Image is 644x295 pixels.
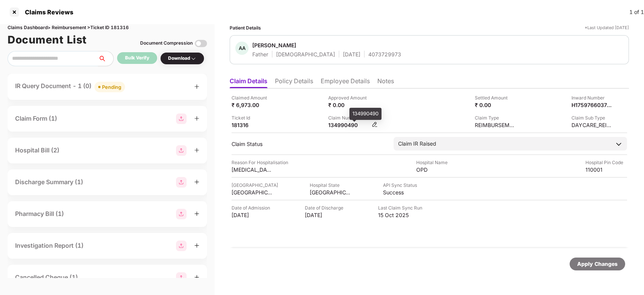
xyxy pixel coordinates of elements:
img: svg+xml;base64,PHN2ZyBpZD0iR3JvdXBfMjg4MTMiIGRhdGEtbmFtZT0iR3JvdXAgMjg4MTMiIHhtbG5zPSJodHRwOi8vd3... [176,209,187,219]
div: Claim Type [475,114,516,121]
div: Claims Reviews [20,8,73,16]
span: plus [194,243,199,248]
h1: Document List [8,31,87,48]
div: [DATE] [232,211,273,219]
button: search [98,51,114,66]
div: DAYCARE_REIMBURSEMENT [571,121,613,129]
div: Download [168,55,196,62]
div: Success [383,189,417,196]
div: Discharge Summary (1) [15,177,83,187]
div: Date of Admission [232,204,273,211]
img: downArrowIcon [615,140,622,148]
div: REIMBURSEMENT [475,121,516,129]
span: plus [194,179,199,185]
img: svg+xml;base64,PHN2ZyBpZD0iR3JvdXBfMjg4MTMiIGRhdGEtbmFtZT0iR3JvdXAgMjg4MTMiIHhtbG5zPSJodHRwOi8vd3... [176,177,187,188]
div: Claim Status [232,140,386,147]
img: svg+xml;base64,PHN2ZyBpZD0iVG9nZ2xlLTMyeDMyIiB4bWxucz0iaHR0cDovL3d3dy53My5vcmcvMjAwMC9zdmciIHdpZH... [195,37,207,50]
div: [GEOGRAPHIC_DATA] [232,182,278,189]
div: Claim Sub Type [571,114,613,121]
div: [PERSON_NAME] [252,42,296,49]
div: Hospital Bill (2) [15,146,59,155]
div: [GEOGRAPHIC_DATA] [310,189,351,196]
div: Hospital Pin Code [585,159,627,166]
img: svg+xml;base64,PHN2ZyBpZD0iR3JvdXBfMjg4MTMiIGRhdGEtbmFtZT0iR3JvdXAgMjg4MTMiIHhtbG5zPSJodHRwOi8vd3... [176,272,187,283]
li: Claim Details [230,77,267,88]
span: plus [194,116,199,121]
div: Apply Changes [577,260,618,268]
div: Document Compression [140,40,193,47]
div: 181316 [232,121,273,129]
img: svg+xml;base64,PHN2ZyBpZD0iR3JvdXBfMjg4MTMiIGRhdGEtbmFtZT0iR3JvdXAgMjg4MTMiIHhtbG5zPSJodHRwOi8vd3... [176,113,187,124]
div: Patient Details [230,24,261,31]
div: Ticket Id [232,114,273,121]
div: [DATE] [305,211,346,219]
div: Claim Form (1) [15,114,57,123]
div: [GEOGRAPHIC_DATA] [232,189,273,196]
div: 134990490 [349,108,381,120]
div: Pharmacy Bill (1) [15,209,64,219]
div: Hospital Name [416,159,458,166]
div: [MEDICAL_DATA] [232,166,273,173]
div: Last Claim Sync Run [378,204,422,211]
div: Claims Dashboard > Reimbursement > Ticket ID 181316 [8,24,207,31]
li: Employee Details [321,77,370,88]
div: 1 of 1 [629,8,644,16]
div: Reason For Hospitalisation [232,159,288,166]
div: OPD [416,166,458,173]
div: Claim IR Raised [398,140,436,148]
div: AA [235,42,249,55]
div: ₹ 6,973.00 [232,101,273,109]
span: search [98,56,113,62]
div: *Last Updated [DATE] [585,24,629,31]
li: Policy Details [275,77,313,88]
div: ₹ 0.00 [328,101,370,109]
div: H1759766037455806845 [571,101,613,109]
li: Notes [377,77,394,88]
div: 134990490 [328,121,370,129]
div: Claim Number [328,114,378,121]
img: svg+xml;base64,PHN2ZyBpZD0iR3JvdXBfMjg4MTMiIGRhdGEtbmFtZT0iR3JvdXAgMjg4MTMiIHhtbG5zPSJodHRwOi8vd3... [176,145,187,156]
img: svg+xml;base64,PHN2ZyBpZD0iRHJvcGRvd24tMzJ4MzIiIHhtbG5zPSJodHRwOi8vd3d3LnczLm9yZy8yMDAwL3N2ZyIgd2... [190,56,196,62]
div: Approved Amount [328,94,370,101]
span: plus [194,275,199,280]
div: Claimed Amount [232,94,273,101]
div: Investigation Report (1) [15,241,83,250]
div: API Sync Status [383,182,417,189]
div: [DATE] [343,51,360,58]
img: svg+xml;base64,PHN2ZyBpZD0iR3JvdXBfMjg4MTMiIGRhdGEtbmFtZT0iR3JvdXAgMjg4MTMiIHhtbG5zPSJodHRwOi8vd3... [176,241,187,251]
div: Bulk Verify [125,54,149,62]
div: 110001 [585,166,627,173]
div: Hospital State [310,182,351,189]
div: IR Query Document - 1 (0) [15,81,125,92]
img: svg+xml;base64,PHN2ZyBpZD0iRWRpdC0zMngzMiIgeG1sbnM9Imh0dHA6Ly93d3cudzMub3JnLzIwMDAvc3ZnIiB3aWR0aD... [372,121,378,127]
div: 4073729973 [368,51,401,58]
div: [DEMOGRAPHIC_DATA] [276,51,335,58]
span: plus [194,147,199,153]
div: Father [252,51,268,58]
div: Inward Number [571,94,613,101]
span: plus [194,211,199,216]
div: Cancelled Cheque (1) [15,273,78,282]
span: plus [194,84,199,89]
div: 15 Oct 2025 [378,211,422,219]
div: Settled Amount [475,94,516,101]
div: ₹ 0.00 [475,101,516,109]
div: Date of Discharge [305,204,346,211]
div: Pending [102,83,121,91]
